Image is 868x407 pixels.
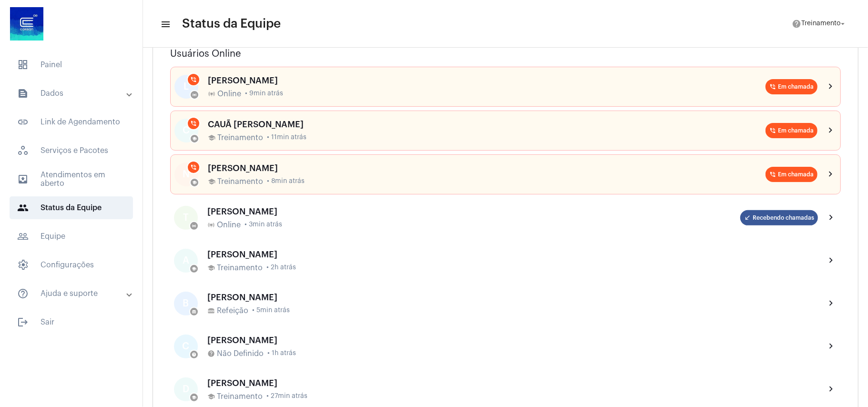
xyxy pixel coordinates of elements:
mat-icon: online_prediction [192,224,196,228]
mat-icon: online_prediction [207,221,215,229]
mat-chip: Em chamada [766,167,817,182]
mat-icon: school [208,178,215,185]
mat-icon: chevron_right [826,341,837,352]
span: Não Definido [217,349,264,358]
mat-icon: sidenav icon [160,19,170,30]
mat-icon: phone_in_talk [190,120,197,127]
h3: Usuários Online [170,49,841,59]
mat-icon: sidenav icon [17,173,29,185]
span: Configurações [10,254,133,276]
span: • 3min atrás [245,221,282,228]
mat-icon: school [208,134,215,142]
span: Treinamento [217,264,263,272]
span: Online [217,90,241,98]
span: Treinamento [217,392,263,401]
span: Status da Equipe [10,196,133,219]
span: sidenav icon [17,59,29,71]
div: [PERSON_NAME] [207,336,818,345]
mat-icon: sidenav icon [17,288,29,299]
button: Treinamento [786,14,853,33]
div: B [174,292,198,315]
mat-icon: chevron_right [826,298,837,309]
div: [PERSON_NAME] [207,378,818,388]
mat-panel-title: Dados [17,88,127,99]
mat-icon: online_prediction [208,90,215,98]
span: sidenav icon [17,145,29,156]
mat-icon: chevron_right [825,169,837,180]
mat-icon: school [207,393,215,400]
span: Serviços e Pacotes [10,139,133,162]
span: Online [217,221,241,229]
mat-icon: sidenav icon [17,116,29,128]
mat-icon: school [192,180,197,185]
span: Sair [10,311,133,334]
mat-icon: phone_in_talk [190,76,197,83]
mat-chip: Em chamada [766,123,817,138]
img: d4669ae0-8c07-2337-4f67-34b0df7f5ae4.jpeg [8,5,46,43]
span: Refeição [217,306,248,315]
span: Status da Equipe [182,16,281,31]
span: Equipe [10,225,133,248]
mat-icon: phone_in_talk [769,171,776,178]
mat-icon: phone_in_talk [769,83,776,90]
mat-icon: online_prediction [192,92,197,97]
mat-panel-title: Ajuda e suporte [17,288,127,299]
mat-icon: sidenav icon [17,88,29,99]
span: sidenav icon [17,259,29,271]
div: C [174,119,198,142]
div: L [174,75,198,99]
span: Treinamento [801,20,840,27]
mat-icon: lunch_dining [192,309,196,314]
span: Painel [10,53,133,76]
div: T [174,206,198,230]
span: • 27min atrás [266,393,307,400]
div: C [174,335,198,358]
div: D [174,377,198,401]
mat-icon: call_received [744,214,751,221]
div: [PERSON_NAME] [208,76,766,85]
mat-expansion-panel-header: sidenav iconAjuda e suporte [6,282,143,305]
mat-icon: phone_in_talk [769,127,776,134]
mat-icon: sidenav icon [17,316,29,328]
mat-icon: school [207,264,215,272]
mat-icon: phone_in_talk [190,164,197,171]
mat-icon: school [192,136,197,141]
mat-chip: Recebendo chamadas [740,210,818,225]
span: • 11min atrás [267,134,306,141]
mat-icon: sidenav icon [17,202,29,214]
div: [PERSON_NAME] [208,163,766,173]
div: [PERSON_NAME] [207,293,818,302]
span: Treinamento [217,133,263,142]
mat-chip: Em chamada [766,79,817,94]
div: [PERSON_NAME] [207,207,740,216]
mat-icon: chevron_right [826,212,837,224]
mat-expansion-panel-header: sidenav iconDados [6,82,143,105]
mat-icon: chevron_right [825,125,837,136]
div: CAUÃ [PERSON_NAME] [208,120,766,129]
span: • 9min atrás [245,90,283,97]
mat-icon: lunch_dining [207,307,215,315]
span: Treinamento [217,177,263,186]
div: [PERSON_NAME] [207,250,818,259]
span: • 1h atrás [267,350,296,357]
span: Atendimentos em aberto [10,168,133,191]
mat-icon: school [192,395,196,400]
mat-icon: help [207,350,215,357]
span: • 5min atrás [252,307,290,314]
mat-icon: chevron_right [826,255,837,266]
mat-icon: help [192,352,196,357]
div: A [174,249,198,273]
span: • 2h atrás [266,264,296,271]
mat-icon: school [192,266,196,271]
mat-icon: chevron_right [825,81,837,92]
mat-icon: sidenav icon [17,231,29,242]
mat-icon: help [792,19,801,29]
span: Link de Agendamento [10,111,133,133]
mat-icon: arrow_drop_down [838,20,847,28]
div: N [174,163,198,186]
mat-icon: chevron_right [826,384,837,395]
span: • 8min atrás [267,178,305,185]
